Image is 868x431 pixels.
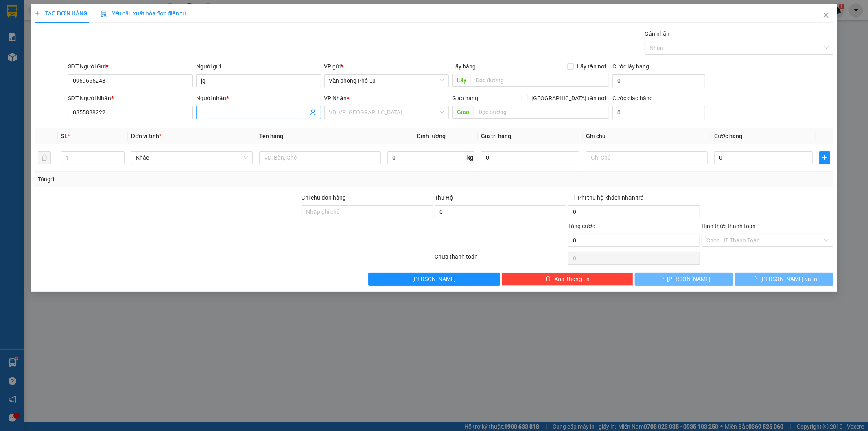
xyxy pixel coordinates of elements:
[368,273,500,286] button: [PERSON_NAME]
[760,275,817,284] span: [PERSON_NAME] và In
[645,31,669,37] label: Gán nhãn
[612,106,705,119] input: Cước giao hàng
[575,193,647,202] span: Phí thu hộ khách nhận trả
[815,4,837,27] button: Close
[568,223,595,229] span: Tổng cước
[502,273,634,286] button: deleteXóa Thông tin
[612,74,705,87] input: Cước lấy hàng
[583,128,711,144] th: Ghi chú
[658,276,667,281] span: loading
[667,275,711,284] span: [PERSON_NAME]
[4,47,66,61] h2: G56NTXLB
[714,133,742,139] span: Cước hàng
[259,151,381,164] input: VD: Bàn, Ghế
[417,133,446,139] span: Định lượng
[452,95,478,101] span: Giao hàng
[554,275,590,284] span: Xóa Thông tin
[612,95,653,101] label: Cước giao hàng
[259,133,283,139] span: Tên hàng
[49,19,99,33] b: Sao Việt
[101,10,186,17] span: Yêu cầu xuất hóa đơn điện tử
[4,7,45,47] img: logo.jpg
[474,106,609,119] input: Dọc đường
[310,109,316,116] span: user-add
[751,276,760,281] span: loading
[412,275,456,284] span: [PERSON_NAME]
[61,133,68,139] span: SL
[481,151,579,164] input: 0
[735,273,833,286] button: [PERSON_NAME] và In
[43,47,197,99] h2: VP Nhận: VP 7 [PERSON_NAME]
[196,94,321,103] div: Người nhận
[635,273,733,286] button: [PERSON_NAME]
[586,151,708,164] input: Ghi Chú
[38,151,51,164] button: delete
[35,11,40,16] span: plus
[452,63,476,70] span: Lấy hàng
[820,154,830,161] span: plus
[324,95,347,101] span: VP Nhận
[528,94,609,103] span: [GEOGRAPHIC_DATA] tận nơi
[35,10,87,17] span: TẠO ĐƠN HÀNG
[471,74,609,87] input: Dọc đường
[109,7,197,20] b: [DOMAIN_NAME]
[68,94,193,103] div: SĐT Người Nhận
[38,175,335,184] div: Tổng: 1
[302,205,433,218] input: Ghi chú đơn hàng
[545,276,551,282] span: delete
[329,75,444,87] span: Văn phòng Phố Lu
[452,74,471,87] span: Lấy
[101,11,107,17] img: icon
[819,151,830,164] button: plus
[196,62,321,71] div: Người gửi
[612,63,649,70] label: Cước lấy hàng
[823,12,829,18] span: close
[702,223,756,229] label: Hình thức thanh toán
[136,152,248,164] span: Khác
[68,62,193,71] div: SĐT Người Gửi
[324,62,449,71] div: VP gửi
[131,133,162,139] span: Đơn vị tính
[434,252,568,266] div: Chưa thanh toán
[574,62,609,71] span: Lấy tận nơi
[302,194,346,201] label: Ghi chú đơn hàng
[481,133,511,139] span: Giá trị hàng
[466,151,474,164] span: kg
[452,106,474,119] span: Giao
[435,194,453,201] span: Thu Hộ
